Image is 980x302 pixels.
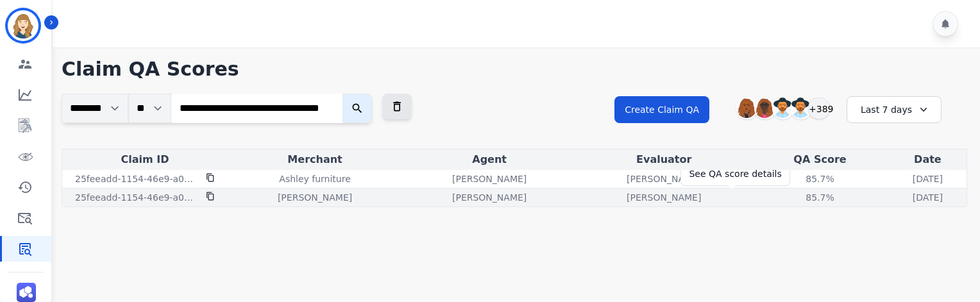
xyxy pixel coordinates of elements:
[808,97,830,119] div: +389
[230,152,400,167] div: Merchant
[65,152,225,167] div: Claim ID
[627,172,701,185] p: [PERSON_NAME]
[579,152,748,167] div: Evaluator
[627,191,701,204] p: [PERSON_NAME]
[913,172,943,185] p: [DATE]
[791,191,849,204] div: 85.7%
[452,191,527,204] p: [PERSON_NAME]
[614,96,709,123] button: Create Claim QA
[75,172,198,185] p: 25feeadd-1154-46e9-a007-63a4ee85c13d
[278,191,352,204] p: [PERSON_NAME]
[791,172,849,185] div: 85.7%
[62,58,967,81] h1: Claim QA Scores
[75,191,198,204] p: 25feeadd-1154-46e9-a007-63a4ee85c13d
[689,167,781,180] div: See QA score details
[8,10,38,41] img: Bordered avatar
[452,172,527,185] p: [PERSON_NAME]
[405,152,574,167] div: Agent
[279,172,350,185] p: Ashley furniture
[847,96,942,123] div: Last 7 days
[891,152,964,167] div: Date
[913,191,943,204] p: [DATE]
[754,152,886,167] div: QA Score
